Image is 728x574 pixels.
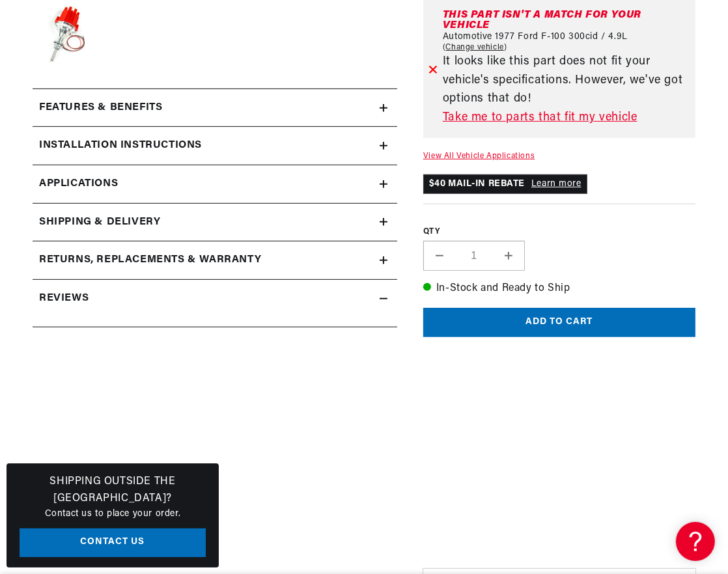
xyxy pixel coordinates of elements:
a: Contact Us [20,528,206,558]
a: Learn more [531,179,581,189]
span: Automotive 1977 Ford F-100 300cid / 4.9L [443,32,628,42]
h2: Shipping & Delivery [39,214,160,231]
a: Take me to parts that fit my vehicle [443,109,690,128]
summary: Shipping & Delivery [33,204,397,241]
button: Add to cart [423,308,695,337]
h2: Returns, Replacements & Warranty [39,252,261,269]
summary: Returns, Replacements & Warranty [33,241,397,279]
h2: Reviews [39,290,89,307]
p: It looks like this part does not fit your vehicle's specifications. However, we've got options th... [443,53,690,109]
button: Load image 6 in gallery view [33,4,98,69]
label: QTY [423,226,695,238]
summary: Reviews [33,280,397,318]
p: Contact us to place your order. [20,507,206,521]
div: This part isn't a match for your vehicle [443,10,690,31]
summary: Installation instructions [33,127,397,165]
span: Applications [39,176,118,193]
p: $40 MAIL-IN REBATE [423,174,587,194]
summary: Features & Benefits [33,89,397,127]
h2: Features & Benefits [39,100,162,116]
a: Change vehicle [443,42,507,53]
h2: Installation instructions [39,137,202,154]
h3: Shipping Outside the [GEOGRAPHIC_DATA]? [20,474,206,507]
a: Applications [33,165,397,204]
p: In-Stock and Ready to Ship [423,280,695,297]
a: View All Vehicle Applications [423,152,535,160]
